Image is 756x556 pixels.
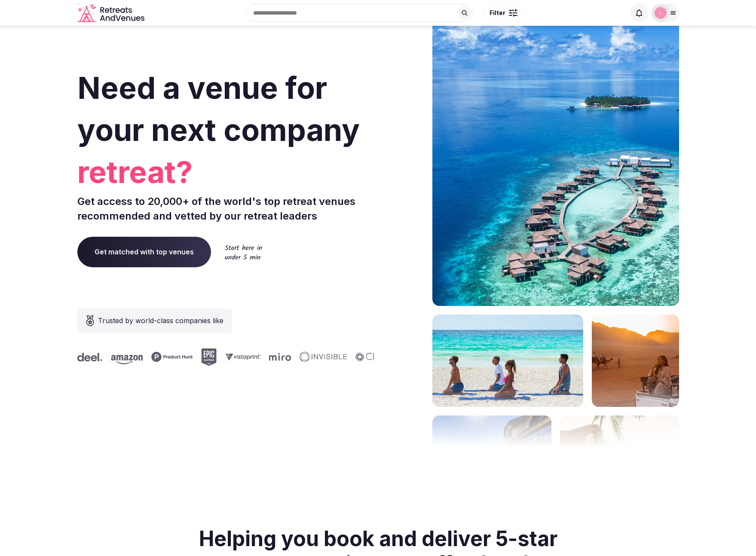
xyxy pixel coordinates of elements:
[98,315,223,326] span: Trusted by world-class companies like
[225,353,260,360] svg: Vistaprint company logo
[432,315,583,407] img: yoga on tropical beach
[225,244,262,260] img: Start here in under 5 min
[77,353,102,361] svg: Deel company logo
[300,352,347,362] svg: Invisible company logo
[77,194,375,223] p: Get access to 20,000+ of the world's top retreat venues recommended and vetted by our retreat lea...
[77,70,360,148] span: Need a venue for your next company
[655,7,667,19] img: Luis Mereiles
[592,315,679,407] img: woman sitting in back of truck with camels
[484,5,523,21] button: Filter
[490,9,505,17] span: Filter
[77,3,146,23] a: Visit the homepage
[269,353,291,361] svg: Miro company logo
[77,151,375,193] span: retreat?
[201,348,217,366] svg: Epic Games company logo
[77,237,211,267] a: Get matched with top venues
[77,3,146,23] svg: Retreats and Venues company logo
